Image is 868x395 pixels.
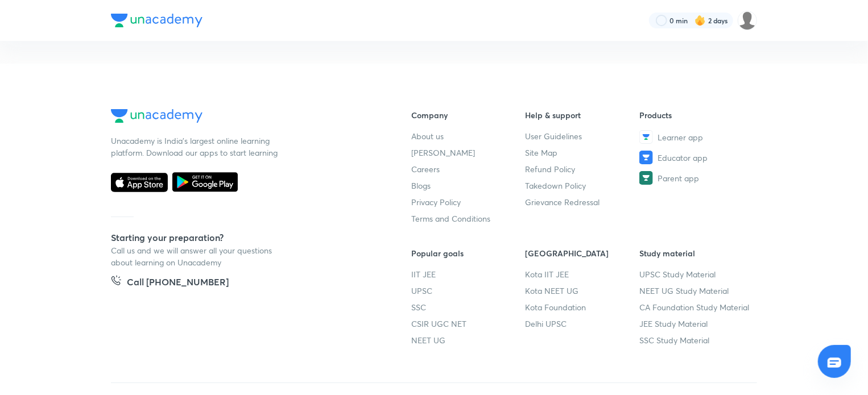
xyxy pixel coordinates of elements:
a: NEET UG Study Material [639,285,754,297]
a: Terms and Conditions [411,213,526,224]
a: UPSC [411,285,526,297]
a: Takedown Policy [526,180,640,192]
a: Grievance Redressal [526,196,640,208]
h5: Call [PHONE_NUMBER] [127,275,229,291]
a: Learner app [639,130,754,144]
span: Parent app [658,172,699,184]
a: [PERSON_NAME] [411,147,526,159]
a: Privacy Policy [411,196,526,208]
a: IIT JEE [411,268,526,280]
p: Unacademy is India’s largest online learning platform. Download our apps to start learning [111,135,282,159]
h6: Popular goals [411,247,526,259]
a: CA Foundation Study Material [639,301,754,313]
img: Learner app [639,130,653,144]
h6: Company [411,109,526,121]
a: JEE Study Material [639,318,754,330]
span: Careers [411,163,440,175]
a: Parent app [639,171,754,185]
img: streak [695,15,706,26]
a: Site Map [526,147,640,159]
a: CSIR UGC NET [411,318,526,330]
a: Kota IIT JEE [526,268,640,280]
h6: Products [639,109,754,121]
img: Parent app [639,171,653,185]
a: NEET UG [411,334,526,346]
img: Company Logo [111,14,202,27]
p: Call us and we will answer all your questions about learning on Unacademy [111,244,282,268]
a: Kota NEET UG [526,285,640,297]
a: Careers [411,163,526,175]
a: User Guidelines [526,130,640,142]
span: Learner app [658,131,703,143]
a: Kota Foundation [526,301,640,313]
span: Educator app [658,152,708,164]
a: Refund Policy [526,163,640,175]
a: SSC [411,301,526,313]
a: Delhi UPSC [526,318,640,330]
a: SSC Study Material [639,334,754,346]
h5: Starting your preparation? [111,231,375,244]
h6: [GEOGRAPHIC_DATA] [526,247,640,259]
img: Educator app [639,151,653,164]
a: Company Logo [111,109,375,126]
h6: Help & support [526,109,640,121]
a: About us [411,130,526,142]
img: Company Logo [111,109,202,123]
h6: Study material [639,247,754,259]
a: Educator app [639,151,754,164]
a: UPSC Study Material [639,268,754,280]
img: Sumaiyah Hyder [738,11,757,30]
a: Call [PHONE_NUMBER] [111,275,229,291]
a: Blogs [411,180,526,192]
